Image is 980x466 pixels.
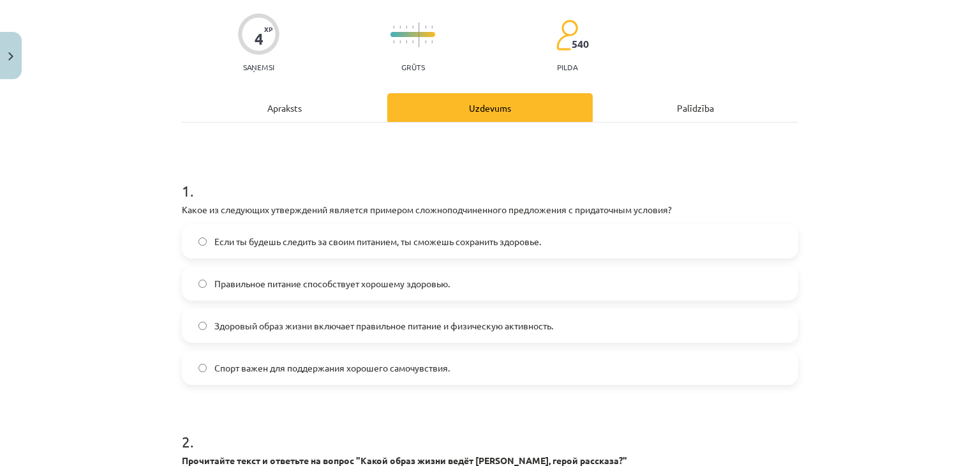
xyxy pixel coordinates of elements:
[412,40,413,43] img: icon-short-line-57e1e144782c952c97e751825c79c345078a6d821885a25fce030b3d8c18986b.svg
[198,280,207,288] input: Правильное питание способствует хорошему здоровью.
[182,203,798,216] p: Какое из следующих утверждений является примером сложноподчиненного предложения с придаточным усл...
[399,40,401,43] img: icon-short-line-57e1e144782c952c97e751825c79c345078a6d821885a25fce030b3d8c18986b.svg
[238,63,279,71] p: Saņemsi
[431,26,433,29] img: icon-short-line-57e1e144782c952c97e751825c79c345078a6d821885a25fce030b3d8c18986b.svg
[198,237,207,246] input: Если ты будешь следить за своим питанием, ты сможешь сохранить здоровье.
[255,30,264,48] div: 4
[264,26,272,33] span: XP
[214,277,450,290] span: Правильное питание способствует хорошему здоровью.
[401,63,425,71] p: Grūts
[425,26,426,29] img: icon-short-line-57e1e144782c952c97e751825c79c345078a6d821885a25fce030b3d8c18986b.svg
[572,38,589,50] span: 540
[557,63,577,71] p: pilda
[182,455,627,466] strong: Прочитайте текст и ответьте на вопрос "Какой образ жизни ведёт [PERSON_NAME], герой рассказа?"
[406,26,407,29] img: icon-short-line-57e1e144782c952c97e751825c79c345078a6d821885a25fce030b3d8c18986b.svg
[556,19,578,51] img: students-c634bb4e5e11cddfef0936a35e636f08e4e9abd3cc4e673bd6f9a4125e45ecb1.svg
[214,319,553,333] span: Здоровый образ жизни включает правильное питание и физическую активность.
[198,322,207,330] input: Здоровый образ жизни включает правильное питание и физическую активность.
[214,361,450,375] span: Спорт важен для поддержания хорошего самочувствия.
[214,235,541,248] span: Если ты будешь следить за своим питанием, ты сможешь сохранить здоровье.
[393,40,394,43] img: icon-short-line-57e1e144782c952c97e751825c79c345078a6d821885a25fce030b3d8c18986b.svg
[387,93,593,122] div: Uzdevums
[593,93,798,122] div: Palīdzība
[182,410,798,450] h1: 2 .
[8,52,13,61] img: icon-close-lesson-0947bae3869378f0d4975bcd49f059093ad1ed9edebbc8119c70593378902aed.svg
[406,40,407,43] img: icon-short-line-57e1e144782c952c97e751825c79c345078a6d821885a25fce030b3d8c18986b.svg
[399,26,401,29] img: icon-short-line-57e1e144782c952c97e751825c79c345078a6d821885a25fce030b3d8c18986b.svg
[431,40,433,43] img: icon-short-line-57e1e144782c952c97e751825c79c345078a6d821885a25fce030b3d8c18986b.svg
[425,40,426,43] img: icon-short-line-57e1e144782c952c97e751825c79c345078a6d821885a25fce030b3d8c18986b.svg
[182,93,387,122] div: Apraksts
[419,22,420,47] img: icon-long-line-d9ea69661e0d244f92f715978eff75569469978d946b2353a9bb055b3ed8787d.svg
[412,26,413,29] img: icon-short-line-57e1e144782c952c97e751825c79c345078a6d821885a25fce030b3d8c18986b.svg
[182,160,798,199] h1: 1 .
[393,26,394,29] img: icon-short-line-57e1e144782c952c97e751825c79c345078a6d821885a25fce030b3d8c18986b.svg
[198,364,207,372] input: Спорт важен для поддержания хорошего самочувствия.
